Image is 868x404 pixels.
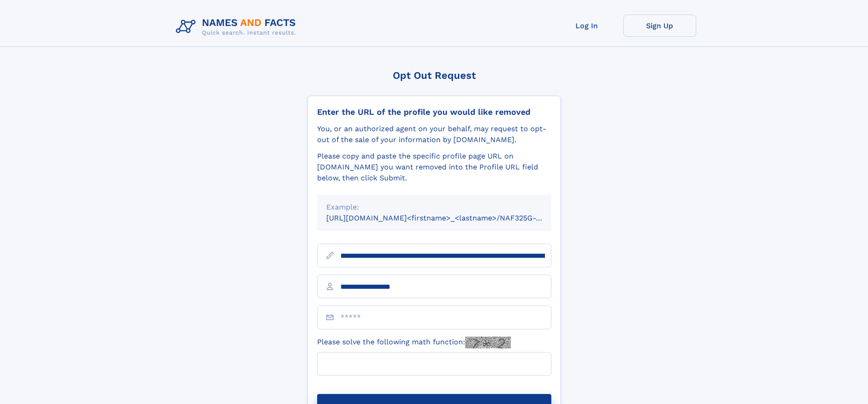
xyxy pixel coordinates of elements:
[317,107,551,117] div: Enter the URL of the profile you would like removed
[172,15,303,39] img: Logo Names and Facts
[317,123,551,145] div: You, or an authorized agent on your behalf, may request to opt-out of the sale of your informatio...
[550,15,623,37] a: Log In
[317,151,551,184] div: Please copy and paste the specific profile page URL on [DOMAIN_NAME] you want removed into the Pr...
[326,214,569,222] small: [URL][DOMAIN_NAME]<firstname>_<lastname>/NAF325G-xxxxxxxx
[317,337,511,348] label: Please solve the following math function:
[326,202,542,213] div: Example:
[623,15,696,37] a: Sign Up
[308,70,561,81] div: Opt Out Request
